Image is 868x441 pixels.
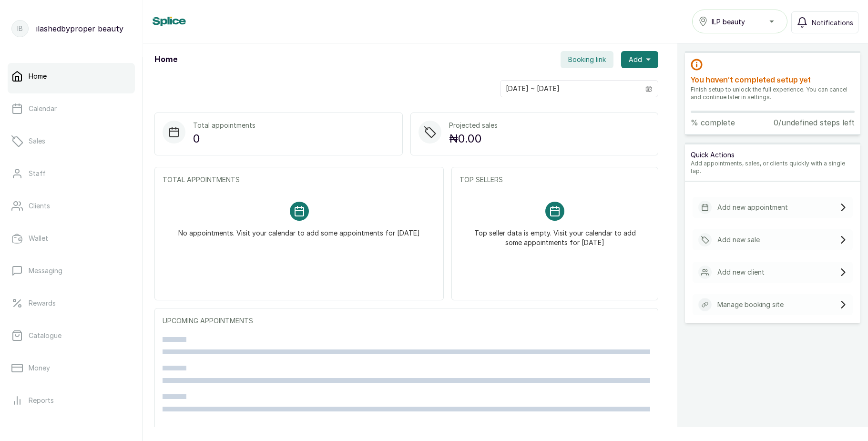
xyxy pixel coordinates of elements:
a: Calendar [8,95,135,122]
p: Manage booking site [717,300,784,309]
p: ₦0.00 [449,130,498,147]
p: No appointments. Visit your calendar to add some appointments for [DATE] [178,221,420,238]
p: ib [17,24,23,33]
p: Add new sale [717,235,760,245]
p: Add appointments, sales, or clients quickly with a single tap. [691,160,855,175]
span: Booking link [568,55,606,64]
p: Total appointments [193,121,255,130]
p: Home [29,72,47,81]
a: Messaging [8,257,135,284]
h2: You haven’t completed setup yet [691,74,855,86]
a: Staff [8,160,135,187]
a: Wallet [8,225,135,252]
p: % complete [691,117,735,128]
a: Rewards [8,290,135,317]
p: TOP SELLERS [460,175,650,185]
h1: Home [154,54,177,65]
p: 0/undefined steps left [774,117,855,128]
a: Reports [8,387,135,414]
input: Select date [500,81,640,97]
p: Finish setup to unlock the full experience. You can cancel and continue later in settings. [691,86,855,101]
button: ILP beauty [692,10,787,33]
a: Sales [8,128,135,154]
p: TOTAL APPOINTMENTS [163,175,436,185]
p: Sales [29,136,45,146]
p: Money [29,363,50,373]
p: Calendar [29,104,57,113]
p: Wallet [29,234,48,243]
p: Reports [29,396,54,405]
span: ILP beauty [712,17,745,27]
p: Quick Actions [691,150,855,160]
svg: calendar [645,85,652,92]
a: Clients [8,193,135,219]
span: Notifications [812,18,853,28]
button: Notifications [791,11,858,33]
p: 0 [193,130,255,147]
p: Projected sales [449,121,498,130]
a: Money [8,355,135,381]
p: Clients [29,201,50,211]
p: Add new appointment [717,203,788,212]
a: Catalogue [8,322,135,349]
p: Staff [29,169,46,178]
a: Home [8,63,135,90]
p: Messaging [29,266,62,276]
p: Top seller data is empty. Visit your calendar to add some appointments for [DATE] [471,221,639,247]
p: Rewards [29,298,56,308]
button: Add [621,51,658,68]
p: UPCOMING APPOINTMENTS [163,316,650,326]
p: ilashedbyproper beauty [36,23,123,34]
p: Catalogue [29,331,61,340]
button: Booking link [561,51,613,68]
span: Add [629,55,642,64]
p: Add new client [717,267,765,277]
